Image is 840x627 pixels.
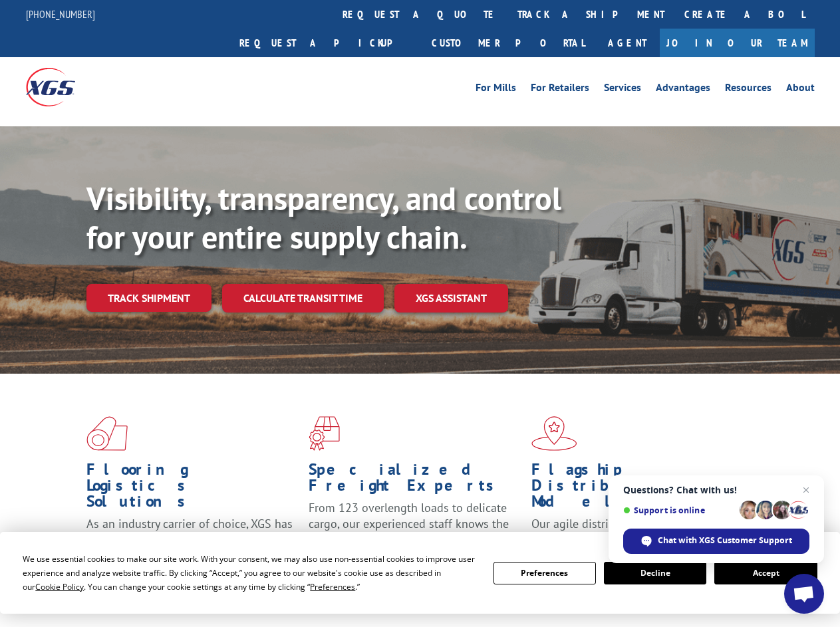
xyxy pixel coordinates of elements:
[714,562,817,584] button: Accept
[422,29,595,57] a: Customer Portal
[309,461,521,500] h1: Specialized Freight Experts
[309,500,521,559] p: From 123 overlength loads to delicate cargo, our experienced staff knows the best way to move you...
[476,82,516,97] a: For Mills
[222,284,384,313] a: Calculate transit time
[623,485,809,495] span: Questions? Chat with us!
[725,82,771,97] a: Resources
[604,562,706,584] button: Decline
[229,29,422,57] a: Request a pickup
[26,7,95,21] a: [PHONE_NUMBER]
[86,461,299,516] h1: Flooring Logistics Solutions
[786,82,815,97] a: About
[493,562,596,584] button: Preferences
[531,461,744,516] h1: Flagship Distribution Model
[310,581,355,592] span: Preferences
[623,529,809,554] span: Chat with XGS Customer Support
[784,574,824,614] a: Open chat
[658,535,792,547] span: Chat with XGS Customer Support
[595,29,660,57] a: Agent
[604,82,641,97] a: Services
[23,552,477,594] div: We use essential cookies to make our site work. With your consent, we may also use non-essential ...
[86,284,211,312] a: Track shipment
[623,505,735,515] span: Support is online
[309,416,340,451] img: xgs-icon-focused-on-flooring-red
[531,416,577,451] img: xgs-icon-flagship-distribution-model-red
[656,82,710,97] a: Advantages
[531,82,589,97] a: For Retailers
[86,516,293,563] span: As an industry carrier of choice, XGS has brought innovation and dedication to flooring logistics...
[531,516,740,563] span: Our agile distribution network gives you nationwide inventory management on demand.
[35,581,84,592] span: Cookie Policy
[394,284,508,313] a: XGS ASSISTANT
[660,29,815,57] a: Join Our Team
[86,178,561,257] b: Visibility, transparency, and control for your entire supply chain.
[86,416,128,451] img: xgs-icon-total-supply-chain-intelligence-red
